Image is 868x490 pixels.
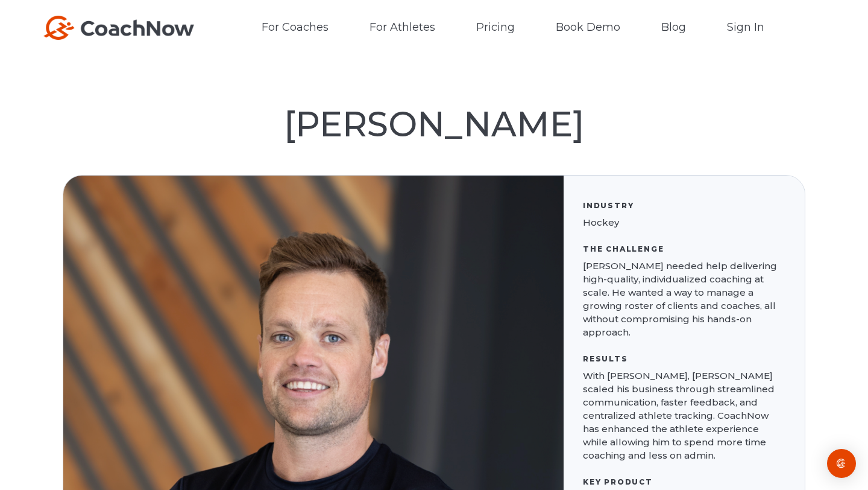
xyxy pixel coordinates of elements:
p: Key Product [583,477,785,486]
img: Logo_default.png [43,16,194,40]
p: Industry [583,201,785,210]
div: Open Intercom Messenger [827,449,856,478]
p: [PERSON_NAME] needed help delivering high-quality, individualized coaching at scale. He wanted a ... [583,259,785,339]
a: Book Demo [549,14,635,41]
a: Sign In [720,14,779,41]
p: Hockey [583,216,785,229]
p: With [PERSON_NAME], [PERSON_NAME] scaled his business through streamlined communication, faster f... [583,369,785,462]
a: Pricing [469,14,529,41]
a: For Coaches [254,14,343,41]
p: Results [583,354,785,363]
p: The Challenge [583,244,785,253]
h1: [PERSON_NAME] [63,104,805,145]
a: For Athletes [362,14,450,41]
nav: Main navigation [209,14,825,41]
a: Blog [654,14,700,41]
